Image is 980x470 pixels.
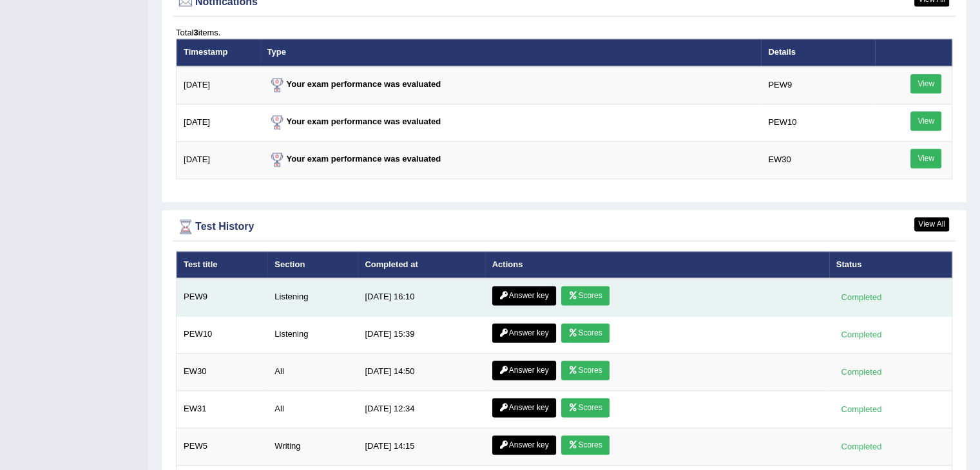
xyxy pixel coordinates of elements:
[492,435,556,455] a: Answer key
[561,323,609,343] a: Scores
[492,361,556,380] a: Answer key
[177,391,268,428] td: EW31
[829,251,952,278] th: Status
[177,428,268,465] td: PEW5
[561,398,609,417] a: Scores
[914,217,949,231] a: View All
[267,154,441,164] strong: Your exam performance was evaluated
[177,353,268,391] td: EW30
[836,365,887,379] div: Completed
[177,141,260,178] td: [DATE]
[910,149,941,168] a: View
[267,353,358,391] td: All
[761,104,874,141] td: PEW10
[358,251,485,278] th: Completed at
[358,316,485,353] td: [DATE] 15:39
[267,428,358,465] td: Writing
[485,251,829,278] th: Actions
[267,117,441,126] strong: Your exam performance was evaluated
[836,440,887,453] div: Completed
[267,278,358,316] td: Listening
[836,290,887,304] div: Completed
[177,104,260,141] td: [DATE]
[761,66,874,104] td: PEW9
[177,66,260,104] td: [DATE]
[177,251,268,278] th: Test title
[260,39,762,66] th: Type
[761,39,874,66] th: Details
[836,328,887,341] div: Completed
[561,286,609,305] a: Scores
[267,316,358,353] td: Listening
[193,28,198,37] b: 3
[358,428,485,465] td: [DATE] 14:15
[176,217,952,236] div: Test History
[836,402,887,416] div: Completed
[177,278,268,316] td: PEW9
[358,278,485,316] td: [DATE] 16:10
[177,316,268,353] td: PEW10
[561,435,609,455] a: Scores
[358,391,485,428] td: [DATE] 12:34
[267,251,358,278] th: Section
[267,79,441,89] strong: Your exam performance was evaluated
[358,353,485,391] td: [DATE] 14:50
[492,286,556,305] a: Answer key
[561,361,609,380] a: Scores
[910,111,941,131] a: View
[761,141,874,178] td: EW30
[176,26,952,39] div: Total items.
[177,39,260,66] th: Timestamp
[267,391,358,428] td: All
[492,323,556,343] a: Answer key
[492,398,556,417] a: Answer key
[910,74,941,93] a: View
